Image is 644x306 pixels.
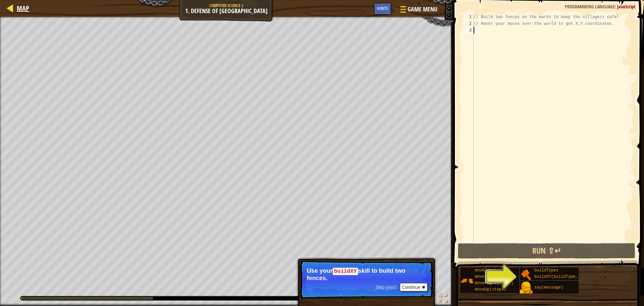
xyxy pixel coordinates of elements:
img: portrait.png [520,268,533,281]
a: Map [13,4,29,13]
code: buildXY [333,268,358,275]
span: JavaScript [617,3,636,10]
button: Run ⇧↵ [458,243,635,259]
span: moveUp(steps) [475,287,506,292]
img: portrait.png [520,281,533,294]
span: Map [17,4,29,13]
span: Game Menu [408,5,437,14]
span: say(message) [534,285,563,290]
span: Skip (esc) [375,285,396,290]
div: 3 [463,27,474,34]
p: Use your skill to build two fences. [307,267,426,281]
button: Toggle fullscreen [436,292,450,306]
button: Continue [400,283,428,292]
span: : [615,3,617,10]
button: Game Menu [395,3,441,18]
div: 1 [463,13,474,20]
span: Programming language [565,3,615,10]
img: portrait.png [461,274,473,287]
span: moveRight(steps) [475,281,514,286]
span: buildTypes [534,268,558,273]
span: moveDown(steps) [475,268,511,273]
span: buildXY(buildType, x, y) [534,274,592,279]
span: Hints [377,5,388,11]
div: 2 [463,20,474,27]
span: moveLeft(steps) [475,274,511,279]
